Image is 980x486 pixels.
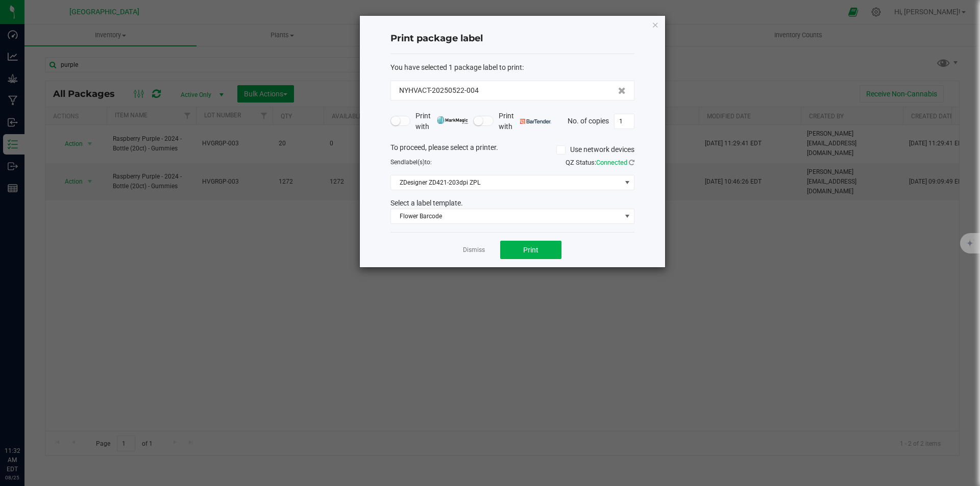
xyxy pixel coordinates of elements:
div: To proceed, please select a printer. [383,142,642,158]
iframe: Resource center [10,404,41,435]
img: mark_magic_cybra.png [437,116,468,124]
div: Select a label template. [383,198,642,209]
span: You have selected 1 package label to print [390,63,522,71]
span: label(s) [404,159,425,166]
span: Print [523,246,538,254]
span: Flower Barcode [391,209,621,223]
span: Send to: [390,159,432,166]
a: Dismiss [463,246,485,254]
img: bartender.png [520,119,551,124]
span: Print with [499,111,551,132]
span: NYHVACT-20250522-004 [399,85,479,96]
span: Connected [596,159,627,166]
span: QZ Status: [566,159,634,166]
label: Use network devices [556,144,634,155]
h4: Print package label [390,32,634,45]
span: ZDesigner ZD421-203dpi ZPL [391,175,621,190]
div: : [390,62,634,73]
button: Print [500,241,561,259]
span: No. of copies [568,116,609,124]
span: Print with [415,111,468,132]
